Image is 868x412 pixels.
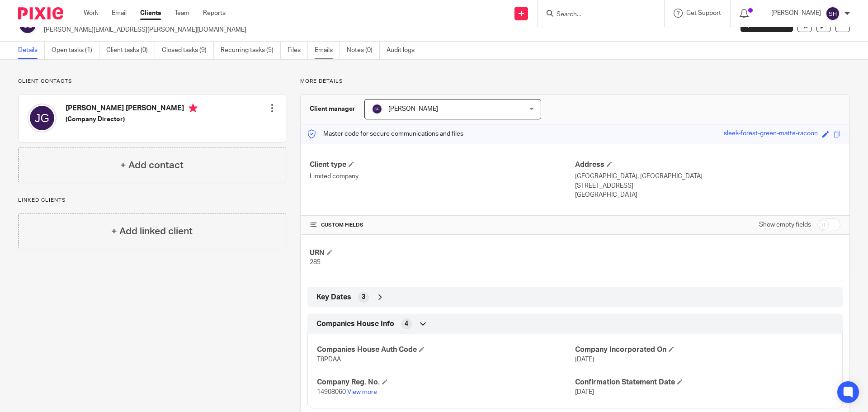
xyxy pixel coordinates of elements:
[120,158,184,172] h4: + Add contact
[575,345,833,355] h4: Company Incorporated On
[317,345,575,355] h4: Companies House Auth Code
[315,42,340,59] a: Emails
[18,78,286,85] p: Client contacts
[189,104,198,113] i: Primary
[162,42,214,59] a: Closed tasks (9)
[106,42,155,59] a: Client tasks (0)
[310,248,575,258] h4: URN
[556,11,637,19] input: Search
[66,115,198,124] h5: (Company Director)
[724,129,818,139] div: sleek-forest-green-matte-racoon
[307,129,463,138] p: Master code for secure communications and files
[372,104,382,114] img: svg%3E
[300,78,850,85] p: More details
[28,104,57,133] img: svg%3E
[759,220,811,229] label: Show empty fields
[84,9,98,18] a: Work
[347,42,380,59] a: Notes (0)
[317,389,346,395] span: 14908060
[310,160,575,170] h4: Client type
[112,9,127,18] a: Email
[310,259,321,265] span: 285
[18,7,63,19] img: Pixie
[288,42,308,59] a: Files
[175,9,189,18] a: Team
[140,9,161,18] a: Clients
[66,104,198,115] h4: [PERSON_NAME] [PERSON_NAME]
[826,6,840,21] img: svg%3E
[317,378,575,387] h4: Company Reg. No.
[316,293,351,302] span: Key Dates
[575,378,833,387] h4: Confirmation Statement Date
[316,319,394,329] span: Companies House Info
[362,293,365,302] span: 3
[221,42,281,59] a: Recurring tasks (5)
[686,10,721,16] span: Get Support
[771,9,821,18] p: [PERSON_NAME]
[310,104,355,114] h3: Client manager
[44,25,727,34] p: [PERSON_NAME][EMAIL_ADDRESS][PERSON_NAME][DOMAIN_NAME]
[310,222,575,229] h4: CUSTOM FIELDS
[347,389,377,395] a: View more
[388,106,438,112] span: [PERSON_NAME]
[310,172,575,181] p: Limited company
[18,197,286,204] p: Linked clients
[111,224,193,238] h4: + Add linked client
[405,319,408,328] span: 4
[575,389,594,395] span: [DATE]
[575,181,840,190] p: [STREET_ADDRESS]
[52,42,99,59] a: Open tasks (1)
[575,356,594,363] span: [DATE]
[575,160,840,170] h4: Address
[317,356,341,363] span: T8PDAA
[18,42,45,59] a: Details
[575,172,840,181] p: [GEOGRAPHIC_DATA], [GEOGRAPHIC_DATA]
[203,9,226,18] a: Reports
[387,42,421,59] a: Audit logs
[575,190,840,199] p: [GEOGRAPHIC_DATA]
